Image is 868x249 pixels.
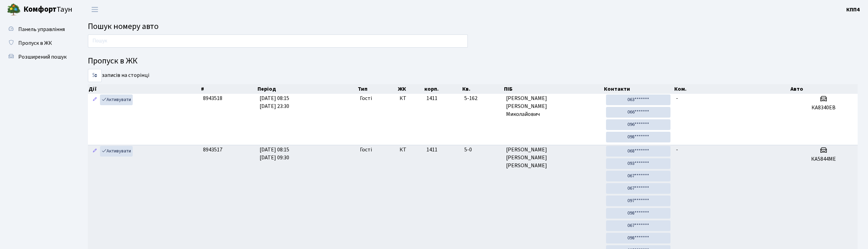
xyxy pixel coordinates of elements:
[23,4,72,16] span: Таун
[360,146,372,154] span: Гості
[793,104,855,111] h5: КА8340ЕВ
[503,84,603,94] th: ПІБ
[360,94,372,102] span: Гості
[91,146,99,157] a: Редагувати
[793,156,855,162] h5: КА5844МЕ
[86,4,103,15] button: Переключити навігацію
[3,22,72,36] a: Панель управління
[257,84,357,94] th: Період
[462,84,503,94] th: Кв.
[357,84,397,94] th: Тип
[18,53,67,61] span: Розширений пошук
[464,94,501,102] span: 5-162
[260,94,289,110] span: [DATE] 08:15 [DATE] 23:30
[676,146,678,153] span: -
[400,94,421,102] span: КТ
[88,34,468,48] input: Пошук
[846,6,860,13] b: КПП4
[424,84,462,94] th: корп.
[846,6,860,14] a: КПП4
[506,94,600,118] span: [PERSON_NAME] [PERSON_NAME] Миколайович
[397,84,424,94] th: ЖК
[88,56,858,66] h4: Пропуск в ЖК
[7,3,21,17] img: logo.png
[3,50,72,64] a: Розширений пошук
[18,39,52,47] span: Пропуск в ЖК
[3,36,72,50] a: Пропуск в ЖК
[18,26,65,33] span: Панель управління
[603,84,673,94] th: Контакти
[426,94,437,102] span: 1411
[100,94,133,105] a: Активувати
[674,84,790,94] th: Ком.
[790,84,858,94] th: Авто
[203,146,222,153] span: 8943517
[464,146,501,154] span: 5-0
[260,146,289,161] span: [DATE] 08:15 [DATE] 09:30
[426,146,437,153] span: 1411
[203,94,222,102] span: 8943518
[88,84,200,94] th: Дії
[100,146,133,157] a: Активувати
[400,146,421,154] span: КТ
[91,94,99,105] a: Редагувати
[88,69,102,82] select: записів на сторінці
[506,146,600,170] span: [PERSON_NAME] [PERSON_NAME] [PERSON_NAME]
[88,20,159,32] span: Пошук номеру авто
[88,69,149,82] label: записів на сторінці
[200,84,257,94] th: #
[676,94,678,102] span: -
[23,4,57,15] b: Комфорт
